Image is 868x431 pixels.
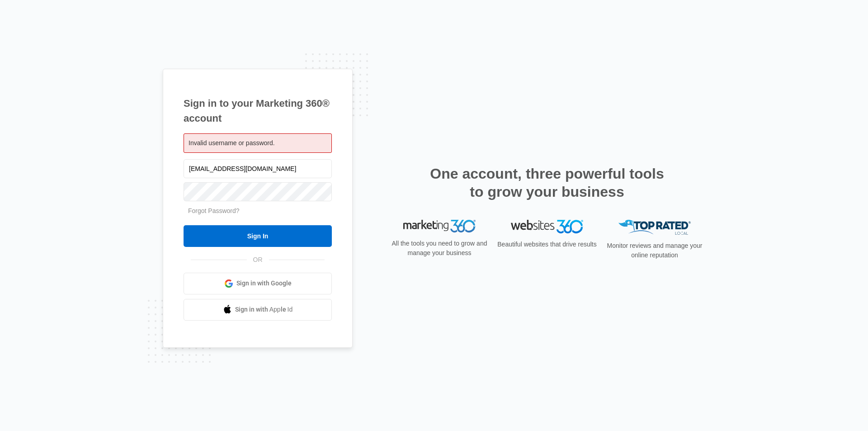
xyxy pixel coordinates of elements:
[184,225,332,247] input: Sign In
[184,299,332,321] a: Sign in with Apple Id
[604,241,705,260] p: Monitor reviews and manage your online reputation
[511,220,583,233] img: Websites 360
[188,207,240,214] a: Forgot Password?
[389,239,490,258] p: All the tools you need to grow and manage your business
[496,240,598,249] p: Beautiful websites that drive results
[184,96,332,126] h1: Sign in to your Marketing 360® account
[235,305,293,314] span: Sign in with Apple Id
[189,139,275,147] span: Invalid username or password.
[184,273,332,294] a: Sign in with Google
[184,159,332,178] input: Email
[236,279,292,288] span: Sign in with Google
[403,220,476,232] img: Marketing 360
[427,165,667,201] h2: One account, three powerful tools to grow your business
[618,220,691,235] img: Top Rated Local
[247,255,269,265] span: OR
